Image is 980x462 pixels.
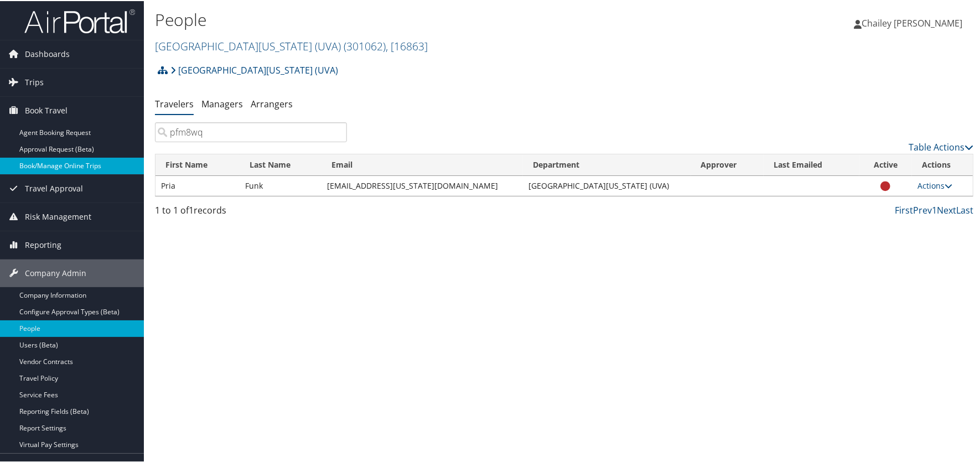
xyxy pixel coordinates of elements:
span: Travel Approval [25,174,83,201]
td: Pria [155,175,240,195]
span: Reporting [25,230,61,258]
a: Actions [917,179,952,190]
th: Active: activate to sort column ascending [859,153,912,175]
th: Approver [691,153,764,175]
a: First [895,203,913,215]
a: 1 [932,203,937,215]
th: First Name: activate to sort column ascending [155,153,240,175]
span: Dashboards [25,39,70,67]
img: airportal-logo.png [24,7,135,33]
a: Chailey [PERSON_NAME] [854,6,973,39]
td: Funk [240,175,322,195]
span: Trips [25,68,44,95]
span: Company Admin [25,258,86,286]
th: Actions [912,153,973,175]
a: Travelers [155,97,194,109]
a: Managers [201,97,243,109]
th: Last Emailed: activate to sort column ascending [764,153,859,175]
span: ( 301062 ) [344,38,386,53]
a: [GEOGRAPHIC_DATA][US_STATE] (UVA) [155,38,428,53]
h1: People [155,7,701,30]
td: [EMAIL_ADDRESS][US_STATE][DOMAIN_NAME] [322,175,523,195]
span: Book Travel [25,96,68,123]
th: Last Name: activate to sort column ascending [240,153,322,175]
div: 1 to 1 of records [155,203,347,221]
span: Risk Management [25,202,91,230]
input: Search [155,121,347,141]
span: Chailey [PERSON_NAME] [862,16,962,28]
th: Department: activate to sort column ascending [523,153,691,175]
a: Prev [913,203,932,215]
a: [GEOGRAPHIC_DATA][US_STATE] (UVA) [170,58,338,80]
th: Email: activate to sort column ascending [322,153,523,175]
a: Table Actions [909,140,973,152]
td: [GEOGRAPHIC_DATA][US_STATE] (UVA) [523,175,691,195]
a: Last [956,203,973,215]
a: Arrangers [251,97,293,109]
span: , [ 16863 ] [386,38,428,53]
a: Next [937,203,956,215]
span: 1 [189,203,194,215]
